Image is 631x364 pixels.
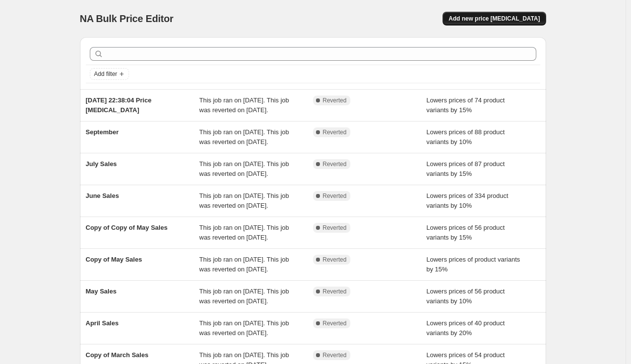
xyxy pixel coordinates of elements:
[199,288,289,305] span: This job ran on [DATE]. This job was reverted on [DATE].
[199,192,289,209] span: This job ran on [DATE]. This job was reverted on [DATE].
[86,97,152,114] span: [DATE] 22:38:04 Price [MEDICAL_DATA]
[80,13,174,24] span: NA Bulk Price Editor
[426,128,505,146] span: Lowers prices of 88 product variants by 10%
[323,288,347,295] span: Reverted
[86,256,142,263] span: Copy of May Sales
[86,319,119,327] span: April Sales
[323,256,347,264] span: Reverted
[86,192,119,199] span: June Sales
[86,160,117,168] span: July Sales
[426,97,505,114] span: Lowers prices of 74 product variants by 15%
[323,128,347,136] span: Reverted
[86,288,117,295] span: May Sales
[323,160,347,168] span: Reverted
[443,12,546,25] button: Add new price [MEDICAL_DATA]
[426,224,505,241] span: Lowers prices of 56 product variants by 15%
[199,256,289,273] span: This job ran on [DATE]. This job was reverted on [DATE].
[426,160,505,177] span: Lowers prices of 87 product variants by 15%
[94,70,117,78] span: Add filter
[199,319,289,337] span: This job ran on [DATE]. This job was reverted on [DATE].
[199,224,289,241] span: This job ran on [DATE]. This job was reverted on [DATE].
[426,288,505,305] span: Lowers prices of 56 product variants by 10%
[323,351,347,359] span: Reverted
[323,224,347,232] span: Reverted
[199,160,289,177] span: This job ran on [DATE]. This job was reverted on [DATE].
[323,319,347,327] span: Reverted
[90,68,129,80] button: Add filter
[86,351,149,359] span: Copy of March Sales
[323,97,347,104] span: Reverted
[426,256,520,273] span: Lowers prices of product variants by 15%
[448,15,540,23] span: Add new price [MEDICAL_DATA]
[199,97,289,114] span: This job ran on [DATE]. This job was reverted on [DATE].
[86,224,168,231] span: Copy of Copy of May Sales
[426,192,508,209] span: Lowers prices of 334 product variants by 10%
[323,192,347,200] span: Reverted
[426,319,505,337] span: Lowers prices of 40 product variants by 20%
[199,128,289,146] span: This job ran on [DATE]. This job was reverted on [DATE].
[86,128,119,136] span: September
